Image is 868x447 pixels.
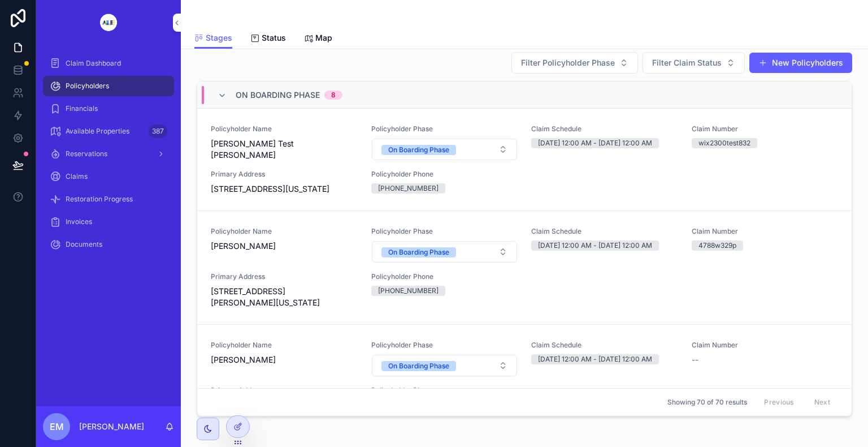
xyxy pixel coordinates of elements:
p: [PERSON_NAME] [79,421,144,432]
button: Select Button [643,52,745,74]
div: [PHONE_NUMBER] [378,183,439,194]
img: App logo [91,14,126,32]
span: Policyholder Phase [371,227,518,236]
div: 387 [149,124,167,138]
span: -- [692,354,698,366]
a: Map [304,28,332,50]
span: Claim Schedule [531,341,678,350]
a: Stages [194,28,232,49]
span: Claim Number [692,227,839,236]
span: [PERSON_NAME] [211,354,358,366]
a: Policyholder Name[PERSON_NAME] Test [PERSON_NAME]Policyholder PhaseSelect ButtonClaim Schedule[DA... [197,109,852,211]
div: 4788w329p [698,240,736,251]
span: EM [50,420,64,433]
span: Claim Schedule [531,124,678,134]
button: Select Button [372,355,518,376]
button: Select Button [372,139,518,160]
span: [STREET_ADDRESS][US_STATE] [211,183,358,195]
span: Policyholder Phone [371,272,518,281]
button: New Policyholders [749,53,852,73]
span: [PERSON_NAME] Test [PERSON_NAME] [211,138,358,161]
span: Filter Policyholder Phase [521,57,615,68]
a: Financials [43,98,174,119]
a: Status [250,28,286,50]
span: Invoices [66,217,92,226]
span: Restoration Progress [66,195,133,204]
div: [PHONE_NUMBER] [378,286,439,296]
span: Primary Address [211,272,358,281]
span: Policyholder Phone [371,170,518,179]
button: Select Button [511,52,638,74]
span: Available Properties [66,127,129,136]
a: Restoration Progress [43,189,174,209]
span: Documents [66,240,102,249]
div: On Boarding Phase [388,247,449,257]
span: Policyholders [66,81,109,91]
span: Policyholder Phase [371,341,518,350]
span: [STREET_ADDRESS][PERSON_NAME][US_STATE] [211,286,358,308]
span: Claim Number [692,124,839,134]
span: Policyholder Name [211,341,358,350]
span: Claims [66,172,88,181]
div: [DATE] 12:00 AM - [DATE] 12:00 AM [538,240,652,251]
a: Invoices [43,212,174,232]
a: Policyholders [43,76,174,96]
div: wix2300test832 [698,138,750,148]
span: Primary Address [211,386,358,395]
span: Reservations [66,149,107,158]
span: Claim Number [692,341,839,350]
span: Policyholder Phase [371,124,518,134]
div: [DATE] 12:00 AM - [DATE] 12:00 AM [538,354,652,364]
span: Stages [206,32,232,44]
a: Policyholder Name[PERSON_NAME]Policyholder PhaseSelect ButtonClaim Schedule[DATE] 12:00 AM - [DAT... [197,325,852,427]
button: Select Button [372,241,518,263]
span: Policyholder Name [211,124,358,134]
a: Available Properties387 [43,121,174,141]
a: Reservations [43,144,174,164]
div: On Boarding Phase [388,361,449,371]
span: Filter Claim Status [652,57,722,68]
span: Primary Address [211,170,358,179]
div: 8 [331,91,336,100]
div: On Boarding Phase [388,145,449,155]
span: Showing 70 of 70 results [667,398,747,407]
a: Claim Dashboard [43,53,174,74]
span: Financials [66,104,98,113]
div: [DATE] 12:00 AM - [DATE] 12:00 AM [538,138,652,148]
span: On Boarding Phase [236,89,320,101]
div: scrollable content [36,45,181,269]
span: Claim Dashboard [66,59,121,68]
span: Claim Schedule [531,227,678,236]
a: Claims [43,166,174,187]
span: Status [262,32,286,44]
span: Map [315,32,332,44]
a: Documents [43,234,174,255]
span: Policyholder Name [211,227,358,236]
span: [PERSON_NAME] [211,240,358,252]
a: Policyholder Name[PERSON_NAME]Policyholder PhaseSelect ButtonClaim Schedule[DATE] 12:00 AM - [DAT... [197,211,852,325]
span: Policyholder Phone [371,386,518,395]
